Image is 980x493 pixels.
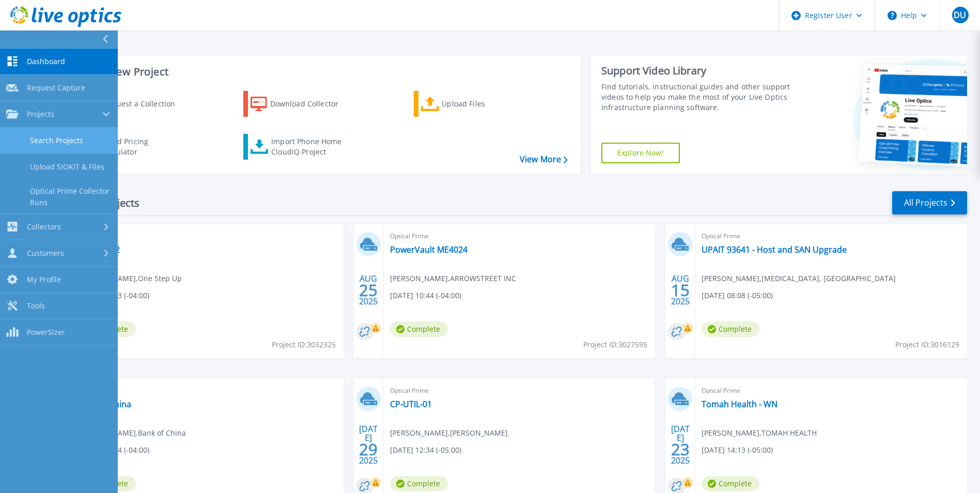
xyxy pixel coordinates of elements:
[78,230,337,242] span: Optical Prime
[27,57,65,66] span: Dashboard
[390,273,516,284] span: [PERSON_NAME] , ARROWSTREET INC
[270,94,353,114] div: Download Collector
[520,155,568,164] a: View More
[272,339,336,350] span: Project ID: 3032325
[954,11,966,19] span: DU
[390,290,461,301] span: [DATE] 10:44 (-04:00)
[73,134,189,160] a: Cloud Pricing Calculator
[27,83,85,93] span: Request Capture
[101,136,184,157] div: Cloud Pricing Calculator
[359,286,378,295] span: 25
[390,444,461,456] span: [DATE] 12:34 (-05:00)
[243,91,359,117] a: Download Collector
[27,222,61,232] span: Collectors
[78,273,182,284] span: [PERSON_NAME] , One Step Up
[601,143,680,163] a: Explore Now!
[702,244,847,255] a: UPAIT 93641 - Host and SAN Upgrade
[390,230,649,242] span: Optical Prime
[892,191,967,214] a: All Projects
[27,301,45,311] span: Tools
[390,321,448,337] span: Complete
[702,427,817,439] span: [PERSON_NAME] , TOMAH HEALTH
[702,230,961,242] span: Optical Prime
[390,399,432,409] a: CP-UTIL-01
[702,321,759,337] span: Complete
[27,328,65,337] span: PowerSizer
[702,385,961,396] span: Optical Prime
[671,271,690,309] div: AUG 2025
[73,66,567,78] h3: Start a New Project
[702,273,896,284] span: [PERSON_NAME] , [MEDICAL_DATA], [GEOGRAPHIC_DATA]
[702,290,773,301] span: [DATE] 08:08 (-05:00)
[78,385,337,396] span: Optical Prime
[359,445,378,454] span: 29
[601,64,793,78] div: Support Video Library
[702,476,759,491] span: Complete
[583,339,647,350] span: Project ID: 3027595
[671,426,690,464] div: [DATE] 2025
[27,110,54,119] span: Projects
[442,94,524,114] div: Upload Files
[671,445,690,454] span: 23
[78,427,186,439] span: [PERSON_NAME] , Bank of China
[895,339,959,350] span: Project ID: 3016129
[702,444,773,456] span: [DATE] 14:13 (-05:00)
[73,91,189,117] a: Request a Collection
[671,286,690,295] span: 15
[27,249,64,258] span: Customers
[103,94,185,114] div: Request a Collection
[271,136,352,157] div: Import Phone Home CloudIQ Project
[390,476,448,491] span: Complete
[601,82,793,113] div: Find tutorials, instructional guides and other support videos to help you make the most of your L...
[27,275,61,284] span: My Profile
[390,427,508,439] span: [PERSON_NAME] , [PERSON_NAME]
[359,426,378,464] div: [DATE] 2025
[702,399,777,409] a: Tomah Health - WN
[414,91,529,117] a: Upload Files
[390,385,649,396] span: Optical Prime
[359,271,378,309] div: AUG 2025
[390,244,468,255] a: PowerVault ME4024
